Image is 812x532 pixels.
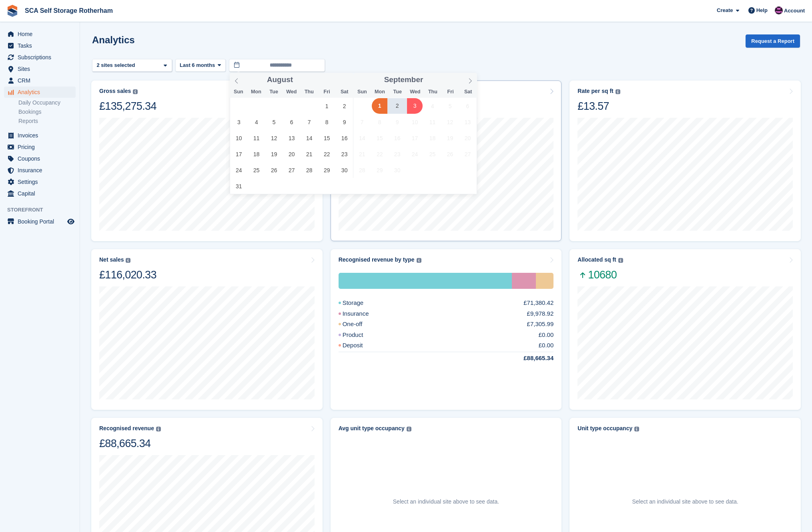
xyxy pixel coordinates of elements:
a: menu [4,28,76,40]
span: September 28, 2025 [354,162,370,178]
a: menu [4,216,76,227]
span: September 2, 2025 [389,98,405,114]
span: August 2, 2025 [337,98,352,114]
img: icon-info-grey-7440780725fd019a000dd9b08b2336e03edf1995a4989e88bcd33f0948082b44.svg [407,427,411,431]
span: August 7, 2025 [301,114,317,130]
span: September 17, 2025 [407,130,423,146]
div: £13.57 [577,99,620,113]
a: Reports [18,117,76,125]
span: August 14, 2025 [301,130,317,146]
a: Bookings [18,108,76,116]
div: £88,665.34 [99,437,161,450]
a: menu [4,52,76,63]
span: Mon [371,89,389,95]
span: Sat [336,89,353,95]
span: September 13, 2025 [460,114,475,130]
span: September 18, 2025 [425,130,440,146]
div: Storage [339,273,512,289]
span: Sun [230,89,247,95]
span: September 21, 2025 [354,146,370,162]
span: August 4, 2025 [249,114,264,130]
span: September 19, 2025 [442,130,458,146]
span: September 26, 2025 [442,146,458,162]
span: September 7, 2025 [354,114,370,130]
a: menu [4,40,76,51]
div: Recognised revenue by type [339,256,415,263]
button: Last 6 months [175,59,226,72]
span: August 21, 2025 [301,146,317,162]
div: £7,305.99 [527,320,554,329]
div: Deposit [339,341,382,350]
span: August 11, 2025 [249,130,264,146]
span: August 20, 2025 [284,146,299,162]
span: Booking Portal [18,216,66,227]
a: menu [4,141,76,153]
a: menu [4,75,76,86]
div: Insurance [512,273,536,289]
span: 10680 [577,268,623,282]
div: £0.00 [539,330,554,340]
div: Insurance [339,309,388,318]
span: Account [784,7,805,15]
span: September 3, 2025 [407,98,423,114]
div: £9,978.92 [527,309,554,318]
span: Analytics [18,87,66,98]
span: September [384,76,423,84]
div: 2 sites selected [95,61,138,69]
span: Thu [424,89,441,95]
span: September 16, 2025 [389,130,405,146]
span: August 1, 2025 [319,98,335,114]
span: August 24, 2025 [231,162,247,178]
span: August 6, 2025 [284,114,299,130]
a: menu [4,87,76,98]
span: August 28, 2025 [301,162,317,178]
span: Sun [353,89,371,95]
img: icon-info-grey-7440780725fd019a000dd9b08b2336e03edf1995a4989e88bcd33f0948082b44.svg [618,258,623,263]
span: August 30, 2025 [337,162,352,178]
span: August 10, 2025 [231,130,247,146]
span: Help [756,6,768,14]
span: September 11, 2025 [425,114,440,130]
span: Tue [265,89,283,95]
span: September 15, 2025 [372,130,387,146]
div: Unit type occupancy [577,425,632,432]
div: £135,275.34 [99,99,156,113]
div: Gross sales [99,88,131,95]
img: icon-info-grey-7440780725fd019a000dd9b08b2336e03edf1995a4989e88bcd33f0948082b44.svg [634,427,639,431]
span: Pricing [18,141,66,153]
span: August 16, 2025 [337,130,352,146]
span: September 5, 2025 [442,98,458,114]
span: Wed [406,89,424,95]
span: September 27, 2025 [460,146,475,162]
span: Tue [389,89,406,95]
input: Year [293,76,318,84]
span: August 13, 2025 [284,130,299,146]
div: Recognised revenue [99,425,154,432]
img: icon-info-grey-7440780725fd019a000dd9b08b2336e03edf1995a4989e88bcd33f0948082b44.svg [156,427,161,431]
a: Preview store [66,217,76,226]
div: £116,020.33 [99,268,156,282]
span: September 4, 2025 [425,98,440,114]
div: Storage [339,298,383,308]
div: One-off [339,320,382,329]
span: Fri [318,89,336,95]
span: Settings [18,176,66,187]
span: Sites [18,63,66,75]
span: August 9, 2025 [337,114,352,130]
span: August [267,76,293,84]
span: CRM [18,75,66,86]
img: Dale Chapman [775,6,783,14]
span: Wed [283,89,300,95]
span: September 20, 2025 [460,130,475,146]
span: September 24, 2025 [407,146,423,162]
span: Invoices [18,130,66,141]
span: September 23, 2025 [389,146,405,162]
span: Create [717,6,733,14]
img: icon-info-grey-7440780725fd019a000dd9b08b2336e03edf1995a4989e88bcd33f0948082b44.svg [616,89,620,94]
span: Home [18,28,66,40]
span: August 22, 2025 [319,146,335,162]
span: Fri [442,89,459,95]
a: Daily Occupancy [18,99,76,107]
span: August 31, 2025 [231,178,247,194]
span: September 6, 2025 [460,98,475,114]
